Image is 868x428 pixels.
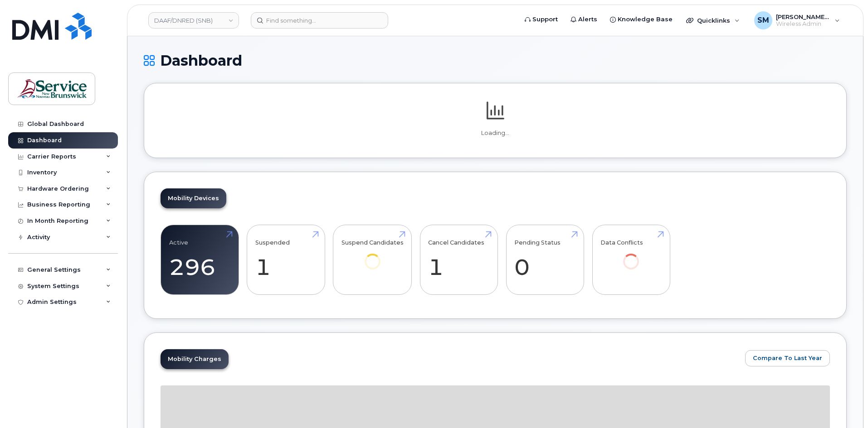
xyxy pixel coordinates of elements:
[428,230,489,290] a: Cancel Candidates 1
[144,53,847,68] h1: Dashboard
[161,188,226,208] a: Mobility Devices
[514,230,575,290] a: Pending Status 0
[255,230,317,290] a: Suspended 1
[169,230,230,290] a: Active 296
[341,230,404,282] a: Suspend Candidates
[745,350,830,366] button: Compare To Last Year
[161,349,229,369] a: Mobility Charges
[753,354,822,362] span: Compare To Last Year
[161,129,830,137] p: Loading...
[600,230,662,282] a: Data Conflicts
